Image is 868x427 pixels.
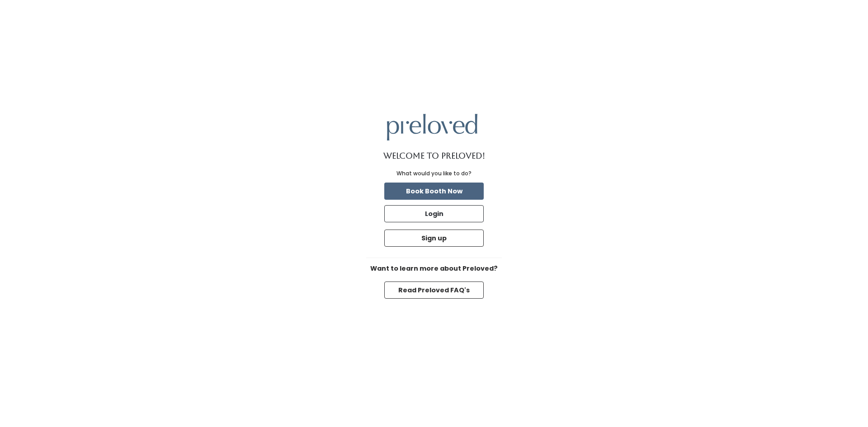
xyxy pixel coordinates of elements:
h6: Want to learn more about Preloved? [366,265,502,272]
a: Sign up [382,228,486,249]
button: Book Booth Now [384,183,484,200]
button: Sign up [384,230,484,247]
button: Login [384,205,484,222]
div: What would you like to do? [396,169,472,178]
img: preloved logo [387,114,477,141]
h1: Welcome to Preloved! [383,151,485,160]
button: Read Preloved FAQ's [384,282,484,299]
a: Login [382,203,486,224]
